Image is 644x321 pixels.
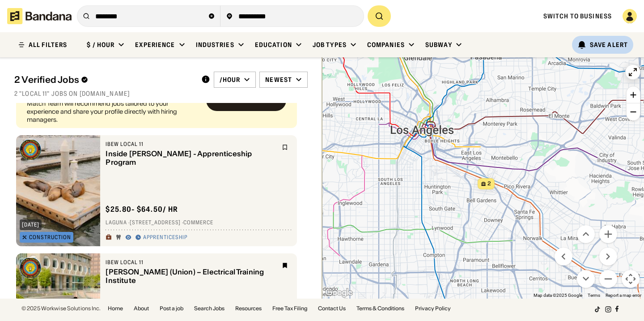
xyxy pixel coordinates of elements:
[313,41,347,49] div: Job Types
[106,150,276,167] div: Inside [PERSON_NAME] - Apprenticeship Program
[588,293,600,298] a: Terms (opens in new tab)
[20,257,41,278] img: IBEW Local 11 logo
[106,219,292,227] div: Laguna · [STREET_ADDRESS] · Commerce
[555,248,572,265] button: Move left
[22,222,39,227] div: [DATE]
[599,225,617,243] button: Zoom in
[255,41,292,49] div: Education
[534,293,582,298] span: Map data ©2025 Google
[324,287,354,299] a: Open this area in Google Maps (opens a new window)
[108,306,123,311] a: Home
[160,306,183,311] a: Post a job
[7,8,72,24] img: Bandana logotype
[599,248,617,265] button: Move right
[415,306,451,311] a: Privacy Policy
[106,141,276,148] div: IBEW Local 11
[106,205,178,214] div: $ 25.80 - $64.50 / hr
[220,76,241,84] div: /hour
[194,306,225,311] a: Search Jobs
[14,74,194,85] div: 2 Verified Jobs
[356,306,404,311] a: Terms & Conditions
[606,293,641,298] a: Report a map error
[487,180,491,188] span: 2
[29,42,67,48] div: ALL FILTERS
[235,306,262,311] a: Resources
[134,306,149,311] a: About
[367,41,405,49] div: Companies
[324,287,354,299] img: Google
[272,306,307,311] a: Free Tax Filing
[106,259,276,266] div: IBEW Local 11
[21,306,101,311] div: © 2025 Workwise Solutions Inc.
[87,41,114,49] div: $ / hour
[29,235,71,240] div: Construction
[577,225,595,243] button: Move up
[14,103,308,299] div: grid
[265,76,292,84] div: Newest
[27,91,199,124] div: Tired of sending out endless job applications? Bandana Match Team will recommend jobs tailored to...
[622,270,640,288] button: Map camera controls
[196,41,234,49] div: Industries
[143,234,187,241] div: Apprenticeship
[20,139,41,160] img: IBEW Local 11 logo
[590,41,628,49] div: Save Alert
[599,270,617,288] button: Zoom out
[14,90,308,98] div: 2 "local 11" jobs on [DOMAIN_NAME]
[577,270,595,288] button: Move down
[135,41,175,49] div: Experience
[318,306,346,311] a: Contact Us
[106,268,276,285] div: [PERSON_NAME] (Union) – Electrical Training Institute
[543,12,612,20] a: Switch to Business
[425,41,452,49] div: Subway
